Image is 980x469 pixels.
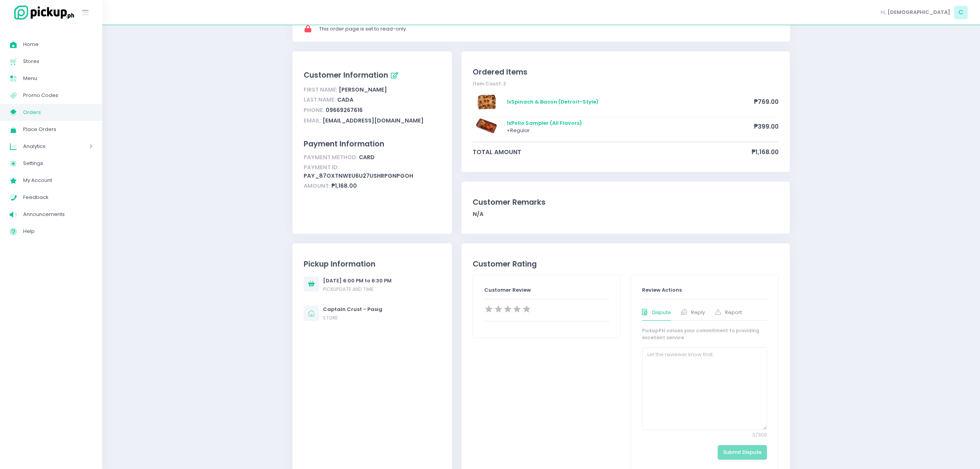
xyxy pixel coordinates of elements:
span: 0 / 300 [642,431,767,439]
span: Dispute [652,309,671,316]
div: Customer Remarks [473,197,779,208]
span: Feedback [23,192,93,202]
img: logo [10,4,75,21]
span: Settings [23,158,93,168]
div: N/A [473,210,779,218]
span: Orders [23,107,93,117]
span: ₱1,168.00 [752,148,779,156]
div: 09669267616 [304,105,441,116]
span: Payment ID: [304,163,339,171]
span: Customer Review [484,286,531,294]
span: Menu [23,73,93,83]
span: My Account [23,175,93,185]
span: First Name: [304,86,338,93]
div: Ordered Items [473,66,779,78]
div: pay_87oxTnWeU6u27usHrpgNpGoH [304,163,441,181]
div: Customer Information [304,69,441,82]
span: Phone: [304,106,324,114]
span: Payment Method: [304,153,358,161]
span: C [954,6,968,19]
span: Help [23,226,93,236]
div: Pickup Information [304,258,441,270]
div: PickupPH values your commitment to providing excellent service [642,327,767,341]
span: Promo Codes [23,90,93,100]
span: Review Actions [642,286,682,294]
span: Stores [23,56,93,66]
span: Home [23,39,93,49]
span: [DEMOGRAPHIC_DATA] [887,8,950,16]
span: store [323,314,338,321]
span: Place Orders [23,124,93,134]
span: Reply [691,309,705,316]
span: Amount: [304,182,330,190]
span: total amount [473,148,752,156]
div: [EMAIL_ADDRESS][DOMAIN_NAME] [304,116,441,126]
span: Analytics [23,141,68,151]
div: ₱1,168.00 [304,181,441,192]
div: Customer Rating [473,258,779,270]
div: [DATE] 6:00 PM to 6:30 PM [323,277,392,285]
span: Hi, [880,8,886,16]
span: Report [725,309,742,316]
div: Captain Crust - Pasig [323,306,382,313]
button: Submit Dispute [718,445,767,460]
div: Item Count: 2 [473,80,779,87]
div: Cada [304,95,441,105]
div: Payment Information [304,138,441,150]
span: Email: [304,117,321,124]
span: Last Name: [304,96,336,104]
div: [PERSON_NAME] [304,85,441,95]
div: This order page is set to read-only. [319,25,780,33]
span: Announcements [23,209,93,219]
div: card [304,152,441,163]
span: Pickup date and time [323,286,373,292]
